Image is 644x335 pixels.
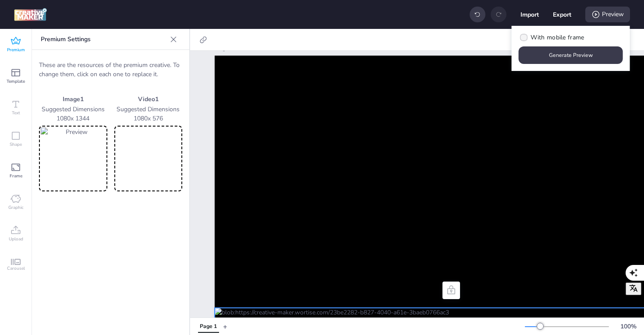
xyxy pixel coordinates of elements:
[223,319,227,334] button: +
[8,204,24,211] span: Graphic
[200,323,217,331] div: Page 1
[194,319,223,334] div: Tabs
[41,29,166,50] p: Premium Settings
[39,95,107,104] p: Image 1
[114,95,183,104] p: Video 1
[41,127,106,190] img: Preview
[39,105,107,114] p: Suggested Dimensions
[7,265,25,272] span: Carousel
[553,5,571,24] button: Export
[7,46,25,53] span: Premium
[12,109,20,116] span: Text
[114,114,183,123] p: 1080 x 576
[39,60,182,79] p: These are the resources of the premium creative. To change them, click on each one to replace it.
[7,78,25,85] span: Template
[585,7,630,22] div: Preview
[114,105,183,114] p: Suggested Dimensions
[9,236,23,243] span: Upload
[519,46,623,64] button: Generate Preview
[14,8,47,21] img: logo Creative Maker
[618,322,639,331] div: 100 %
[531,33,584,42] span: With mobile frame
[39,114,107,123] p: 1080 x 1344
[10,173,22,180] span: Frame
[520,5,539,24] button: Import
[10,141,22,148] span: Shape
